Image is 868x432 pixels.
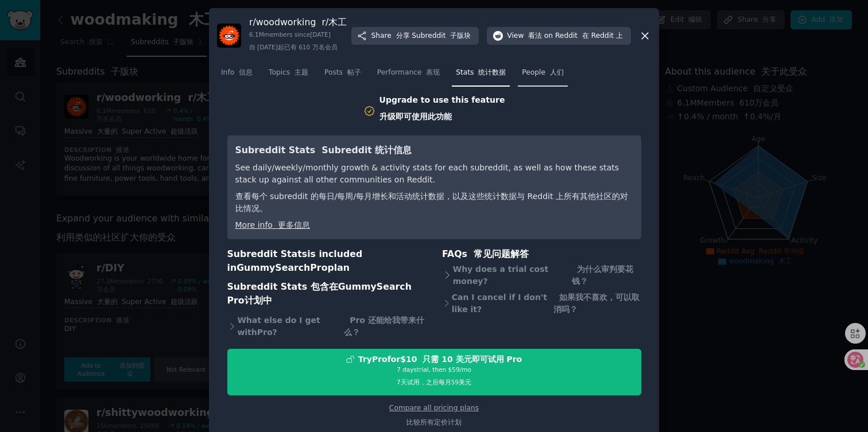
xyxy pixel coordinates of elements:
font: 看法 [528,32,542,40]
font: 统计数据 [478,68,506,76]
font: 更多信息 [278,220,310,229]
font: Subreddit 统计信息 [321,145,412,155]
a: More info 更多信息 [235,220,310,229]
font: 分享 [396,32,410,40]
font: 表现 [426,68,440,76]
font: Pro 还能给我带来什么？ [344,316,424,337]
h3: FAQs [442,247,641,262]
span: on Reddit [544,31,623,41]
img: woodworking [217,24,241,48]
font: 升级即可使用此功能 [379,112,452,121]
span: Subreddit [412,31,471,41]
button: TryProfor$10 只需 10 美元即可试用 Pro7 daystrial, then $59/mo7天试用，之后每月59美元 [227,349,641,395]
font: 只需 10 美元即可试用 Pro [423,355,522,364]
span: Stats [456,68,506,78]
font: 子版块 [450,32,471,40]
font: 常见问题解答 [474,248,529,259]
span: Posts [324,68,361,78]
h3: Subreddit Stats [235,143,633,158]
font: 如果我不喜欢，可以取消吗？ [553,293,640,314]
font: 比较所有定价计划 [406,418,462,426]
button: Share 分享Subreddit 子版块 [351,27,479,45]
font: 自 [DATE]起已有 610 万名会员 [249,44,338,50]
font: 主题 [294,68,308,76]
font: r/木工 [321,17,347,28]
div: What else do I get with Pro ? [227,313,427,341]
a: Info 信息 [217,64,257,87]
div: 7 days trial, then $ 59 /mo [228,365,641,391]
div: 6.1M members since [DATE] [249,30,347,56]
span: View [507,31,623,41]
div: Why does a trial cost money? [442,261,641,289]
font: Subreddit Stats 包含在 计划中 [227,281,412,306]
div: Try Pro for $10 [358,353,522,365]
font: 查看每个 subreddit 的每日/每周/每月增长和活动统计数据，以及这些统计数据与 Reddit 上所有其他社区的对比情况。 [235,192,628,213]
a: Stats 统计数据 [452,64,510,87]
font: 在 Reddit 上 [582,32,623,40]
span: People [522,68,564,78]
font: 信息 [239,68,253,76]
h3: r/ woodworking [249,16,347,28]
span: Performance [377,68,440,78]
button: View 看法on Reddit 在 Reddit 上 [487,27,631,45]
span: Share [371,31,471,41]
font: 7天试用，之后每月59美元 [397,379,471,386]
a: Performance 表现 [373,64,444,87]
div: Upgrade to use this feature [379,94,505,127]
span: Info [221,68,253,78]
a: Posts 帖子 [320,64,365,87]
font: 为什么审判要花钱？ [572,264,634,286]
span: Topics [269,68,308,78]
h3: Subreddit Stats is included in plan [227,247,427,313]
div: Can I cancel if I don't like it? [442,289,641,317]
font: 帖子 [347,68,361,76]
a: Topics 主题 [265,64,312,87]
a: People 人们 [518,64,568,87]
a: Compare all pricing plans比较所有定价计划 [389,404,479,427]
div: See daily/weekly/monthly growth & activity stats for each subreddit, as well as how these stats s... [235,162,633,219]
span: GummySearch Pro [237,262,327,273]
font: 人们 [550,68,564,76]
